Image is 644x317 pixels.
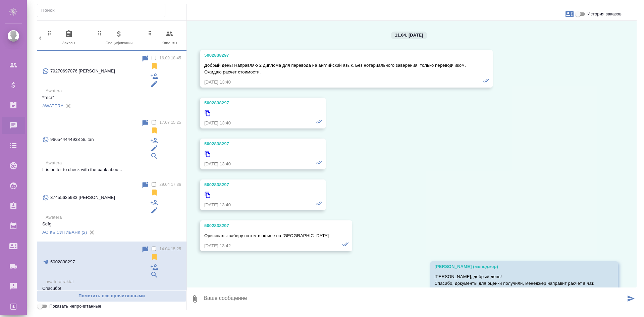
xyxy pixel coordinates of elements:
p: 29.04 17:36 [159,181,181,188]
p: It is better to check with the bank abou... [42,166,181,173]
svg: Зажми и перетащи, чтобы поменять порядок вкладок [46,30,53,36]
div: 500283829714.04 15:25awateratraktatСпасибо! [37,242,186,296]
div: Пометить непрочитанным [141,181,149,189]
div: [DATE] 13:40 [204,161,302,167]
div: [DATE] 13:40 [204,202,302,208]
div: Редактировать контакт [150,206,158,214]
p: 37455635933 [PERSON_NAME] [50,194,115,201]
span: Заказы [46,30,91,46]
p: 16.09 18:45 [159,55,181,61]
div: 5002838297 [204,181,302,188]
span: История заказов [587,11,622,17]
div: Привязать клиента [150,271,158,279]
p: 79270697076 [PERSON_NAME] [50,68,115,74]
div: 5002838297 [204,100,302,106]
div: Подписать на чат другого [150,263,158,271]
div: 5002838297 [204,52,469,59]
svg: Отписаться [150,126,158,135]
svg: Отписаться [150,189,158,197]
button: Удалить привязку [87,227,97,237]
button: Пометить все прочитанными [37,290,186,302]
input: Поиск [41,6,165,15]
p: 14.04 15:25 [159,246,181,252]
div: Подписать на чат другого [150,199,158,207]
svg: Отписаться [150,62,158,70]
span: [PERSON_NAME], добрый день! Спасибо, документы для оценки получили, менеджер направит расчет в чат. [434,274,594,286]
div: 5002838297 [204,222,329,229]
span: Оригиналы заберу потом в офисе на [GEOGRAPHIC_DATA] [204,233,329,238]
div: Привязать клиента [150,152,158,160]
p: 5002838297 [50,259,75,265]
svg: Зажми и перетащи, чтобы поменять порядок вкладок [97,30,103,36]
span: Спецификации [97,30,142,46]
svg: Отписаться [150,253,158,261]
p: 11.04, [DATE] [395,32,423,39]
div: 966544444938 Sultan17.07 15:25AwateraIt is better to check with the bank abou... [37,115,186,177]
span: Добрый день! Направляю 2 диплома для перевода на английский язык. Без нотариального заверения, то... [204,63,467,74]
div: Подписать на чат другого [150,72,158,80]
p: Sdfg [42,221,181,227]
div: [DATE] 13:42 [204,243,329,249]
p: Спасибо! [42,285,181,292]
p: Awatera [46,88,181,94]
a: AWATERA [42,103,63,108]
button: Заявки [561,6,578,22]
a: АО КБ СИТИБАНК (2) [42,230,87,235]
div: Подписать на чат другого [150,137,158,145]
p: 966544444938 Sultan [50,136,94,143]
button: Удалить привязку [63,101,73,111]
div: Пометить непрочитанным [141,119,149,127]
div: Редактировать контакт [150,80,158,88]
div: 37455635933 [PERSON_NAME]29.04 17:36AwateraSdfgАО КБ СИТИБАНК (2) [37,177,186,242]
p: awateratraktat [46,278,181,285]
span: Показать непрочитанные [49,303,101,310]
span: Клиенты [147,30,192,46]
div: 79270697076 [PERSON_NAME]16.09 18:45Awatera*тест*AWATERA [37,51,186,115]
div: [DATE] 13:40 [204,120,302,126]
span: Пометить все прочитанными [41,292,183,300]
div: 5002838297 [204,141,302,147]
p: 17.07 15:25 [159,119,181,126]
div: Пометить непрочитанным [141,246,149,254]
p: Awatera [46,160,181,166]
div: [DATE] 13:40 [204,79,469,86]
p: Awatera [46,214,181,221]
div: Редактировать контакт [150,144,158,152]
div: [PERSON_NAME] (менеджер) [434,263,594,270]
